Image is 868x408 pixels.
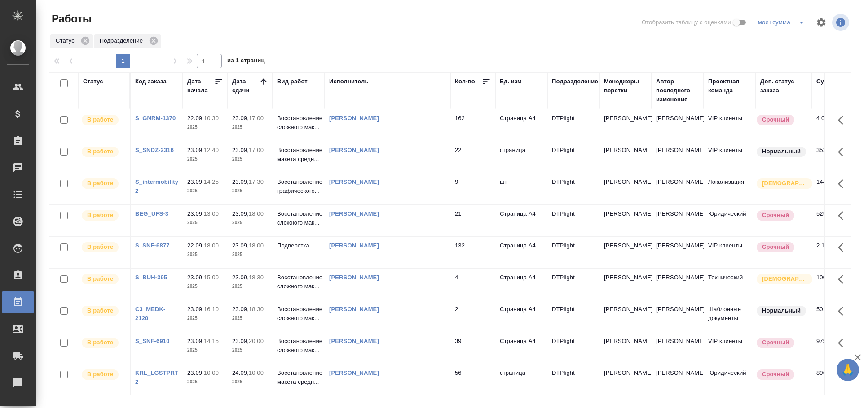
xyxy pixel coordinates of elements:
[87,115,113,124] p: В работе
[762,211,789,220] p: Срочный
[329,338,379,344] a: [PERSON_NAME]
[604,77,647,95] div: Менеджеры верстки
[232,218,268,227] p: 2025
[135,178,180,194] a: S_intermobility-2
[232,123,268,132] p: 2025
[495,173,547,204] td: шт
[450,109,495,141] td: 162
[187,346,223,355] p: 2025
[604,305,647,314] p: [PERSON_NAME]
[187,282,223,291] p: 2025
[604,114,647,123] p: [PERSON_NAME]
[277,369,320,386] p: Восстановление макета средн...
[652,269,704,300] td: [PERSON_NAME]
[812,300,857,332] td: 50,00 ₽
[329,369,379,376] a: [PERSON_NAME]
[277,178,320,195] p: Восстановление графического...
[812,141,857,173] td: 352,00 ₽
[56,36,78,45] p: Статус
[232,282,268,291] p: 2025
[450,237,495,268] td: 132
[833,332,854,354] button: Здесь прячутся важные кнопки
[652,237,704,268] td: [PERSON_NAME]
[495,300,547,332] td: Страница А4
[277,146,320,164] p: Восстановление макета средн...
[50,34,93,48] div: Статус
[87,274,113,283] p: В работе
[135,338,170,344] a: S_SNF-6910
[249,147,264,153] p: 17:00
[329,147,379,153] a: [PERSON_NAME]
[232,306,249,313] p: 23.09,
[135,147,174,153] a: S_SNDZ-2316
[652,300,704,332] td: [PERSON_NAME]
[87,370,113,379] p: В работе
[832,14,851,31] span: Посмотреть информацию
[81,369,125,381] div: Исполнитель выполняет работу
[204,274,219,281] p: 15:00
[187,314,223,323] p: 2025
[704,269,756,300] td: Технический
[760,77,807,95] div: Доп. статус заказа
[756,15,811,30] div: split button
[604,369,647,378] p: [PERSON_NAME]
[232,187,268,195] p: 2025
[249,338,264,344] p: 20:00
[833,300,854,322] button: Здесь прячутся важные кнопки
[652,205,704,236] td: [PERSON_NAME]
[277,209,320,227] p: Восстановление сложного мак...
[204,369,219,376] p: 10:00
[704,141,756,173] td: VIP клиенты
[547,109,599,141] td: DTPlight
[812,269,857,300] td: 100,00 ₽
[249,115,264,122] p: 17:00
[87,179,113,188] p: В работе
[547,205,599,236] td: DTPlight
[81,209,125,221] div: Исполнитель выполняет работу
[232,210,249,217] p: 23.09,
[450,332,495,364] td: 39
[604,337,647,346] p: [PERSON_NAME]
[187,178,204,185] p: 23.09,
[495,237,547,268] td: Страница А4
[833,364,854,386] button: Здесь прячутся важные кнопки
[135,369,180,385] a: KRL_LGSTPRT-2
[708,77,751,95] div: Проектная команда
[547,141,599,173] td: DTPlight
[187,187,223,195] p: 2025
[604,241,647,250] p: [PERSON_NAME]
[652,332,704,364] td: [PERSON_NAME]
[204,147,219,153] p: 12:40
[495,269,547,300] td: Страница А4
[604,273,647,282] p: [PERSON_NAME]
[87,306,113,315] p: В работе
[547,269,599,300] td: DTPlight
[495,332,547,364] td: Страница А4
[833,173,854,195] button: Здесь прячутся важные кнопки
[604,146,647,155] p: [PERSON_NAME]
[547,237,599,268] td: DTPlight
[812,364,857,395] td: 896,00 ₽
[249,242,264,249] p: 18:00
[833,109,854,131] button: Здесь прячутся важные кнопки
[833,269,854,290] button: Здесь прячутся важные кнопки
[500,77,522,86] div: Ед. изм
[249,210,264,217] p: 18:00
[762,243,789,252] p: Срочный
[87,147,113,156] p: В работе
[652,173,704,204] td: [PERSON_NAME]
[227,55,265,68] span: из 1 страниц
[762,115,789,124] p: Срочный
[812,332,857,364] td: 975,00 ₽
[277,114,320,132] p: Восстановление сложного мак...
[547,364,599,395] td: DTPlight
[812,109,857,141] td: 4 050,00 ₽
[811,12,832,33] span: Настроить таблицу
[204,210,219,217] p: 13:00
[762,338,789,347] p: Срочный
[204,338,219,344] p: 14:15
[450,364,495,395] td: 56
[87,338,113,347] p: В работе
[704,205,756,236] td: Юридический
[83,77,103,86] div: Статус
